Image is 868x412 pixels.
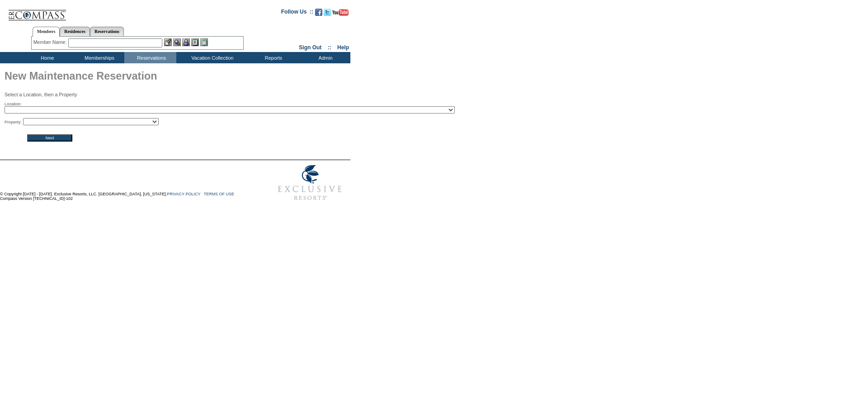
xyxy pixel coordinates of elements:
img: b_edit.gif [164,38,172,46]
img: Become our fan on Facebook [315,9,322,16]
img: Subscribe to our YouTube Channel [332,9,349,16]
a: Become our fan on Facebook [315,11,322,17]
td: Memberships [72,52,124,63]
td: Reports [246,52,298,63]
a: Reservations [90,27,124,36]
img: View [173,38,181,46]
td: Home [20,52,72,63]
td: Follow Us :: [281,8,313,19]
span: :: [328,44,331,51]
img: Reservations [191,38,199,46]
a: Subscribe to our YouTube Channel [332,11,349,17]
a: Residences [60,27,90,36]
a: Members [33,27,60,37]
img: Follow us on Twitter [324,9,331,16]
span: Location: [5,101,22,107]
input: Next [27,134,72,142]
img: b_calculator.gif [200,38,208,46]
div: Member Name: [33,38,68,46]
a: PRIVACY POLICY [167,192,200,196]
h1: New Maintenance Reservation [5,68,350,87]
a: Sign Out [299,44,321,51]
td: Reservations [124,52,176,63]
img: Compass Home [8,2,66,21]
td: Vacation Collection [176,52,246,63]
span: Property: [5,119,22,125]
a: Help [337,44,349,51]
a: Follow us on Twitter [324,11,331,17]
td: Admin [298,52,350,63]
img: Impersonate [182,38,190,46]
a: TERMS OF USE [204,192,235,196]
img: Exclusive Resorts [269,160,350,205]
p: Select a Location, then a Property [5,92,350,97]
